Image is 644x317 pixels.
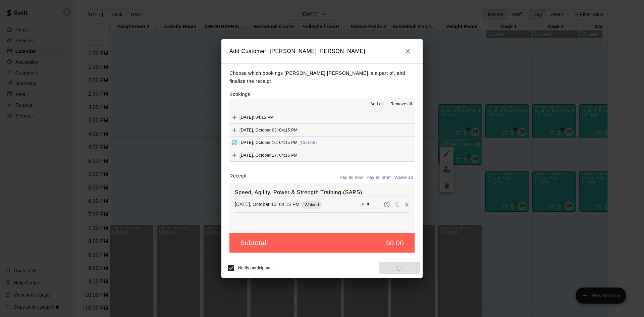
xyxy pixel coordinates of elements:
button: Added - Collect Payment[DATE], October 10: 04:15 PM(Current) [229,137,415,149]
span: [DATE], October 17: 04:15 PM [239,153,298,158]
button: Waive all [392,172,415,183]
h5: $0.00 [386,239,404,248]
button: Pay all now [338,172,365,183]
span: Add [229,127,239,132]
span: Add [229,115,239,120]
span: Notify participants [238,266,273,270]
label: Bookings [229,92,250,97]
button: Remove [402,200,412,210]
span: Pay later [382,201,392,207]
span: Remove all [390,101,412,108]
span: Waived [302,202,322,207]
span: [DATE], October 03: 04:15 PM [239,127,298,132]
h5: Subtotal [240,239,266,248]
p: Choose which bookings [PERSON_NAME] [PERSON_NAME] is a part of, and finalize the receipt [229,69,415,86]
span: [DATE], October 10: 04:15 PM [239,140,298,145]
button: Remove all [388,99,415,110]
span: Waive payment [392,201,402,207]
button: Add[DATE], October 17: 04:15 PM [229,149,415,162]
button: Add all [366,99,388,110]
span: (Current) [300,140,317,145]
h6: Speed, Agility, Power & Strength Training (SAPS) [235,188,409,197]
span: Add [229,153,239,158]
button: Added - Collect Payment [229,138,239,148]
label: Receipt [229,172,247,183]
button: Pay all later [365,172,393,183]
h2: Add Customer: [PERSON_NAME] [PERSON_NAME] [221,39,423,63]
p: $ [362,201,364,208]
button: Add[DATE]: 04:15 PM [229,111,415,124]
p: [DATE], October 10: 04:15 PM [235,201,300,208]
button: Add[DATE], October 03: 04:15 PM [229,124,415,136]
span: [DATE]: 04:15 PM [239,115,274,120]
span: Add all [370,101,384,108]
